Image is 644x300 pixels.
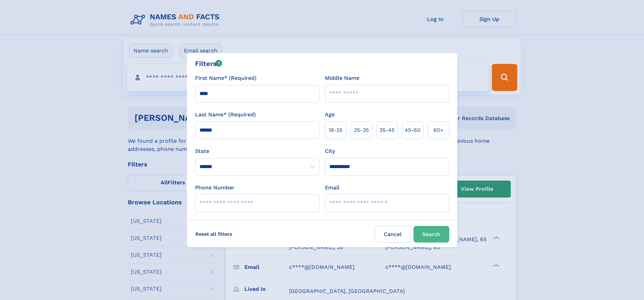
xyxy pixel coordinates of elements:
[325,74,359,82] label: Middle Name
[375,226,411,243] label: Cancel
[325,147,335,155] label: City
[195,59,222,69] div: Filters
[195,111,256,119] label: Last Name* (Required)
[191,226,237,242] label: Reset all filters
[433,126,444,134] span: 60+
[325,184,339,192] label: Email
[329,126,342,134] span: 18‑25
[325,111,335,119] label: Age
[405,126,421,134] span: 45‑60
[413,226,449,243] button: Search
[195,184,235,192] label: Phone Number
[195,147,319,155] label: State
[379,126,395,134] span: 35‑45
[354,126,369,134] span: 25‑35
[195,74,257,82] label: First Name* (Required)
